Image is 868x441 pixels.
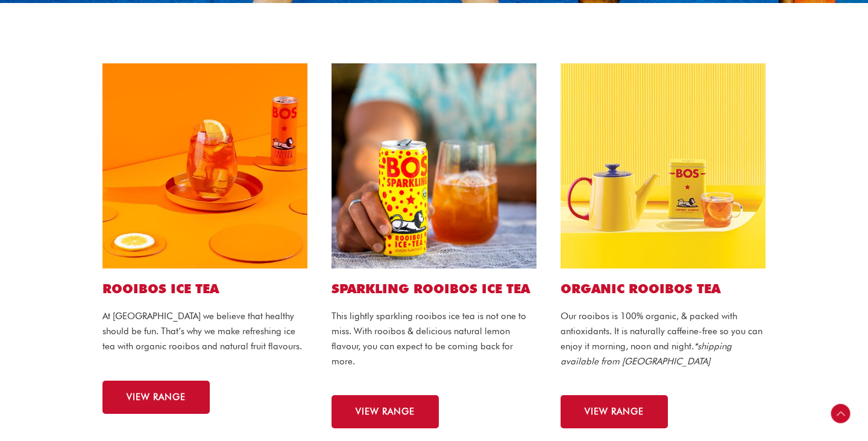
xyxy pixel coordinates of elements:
[332,281,536,297] h2: SPARKLING ROOIBOS ICE TEA
[561,341,732,367] em: *shipping available from [GEOGRAPHIC_DATA]
[332,63,536,268] img: sparkling lemon
[585,407,644,416] span: VIEW RANGE
[102,381,210,414] a: VIEW RANGE
[102,281,307,297] h2: ROOIBOS ICE TEA
[356,407,415,416] span: VIEW RANGE
[561,281,766,297] h2: ORGANIC ROOIBOS TEA
[102,309,307,354] p: At [GEOGRAPHIC_DATA] we believe that healthy should be fun. That’s why we make refreshing ice tea...
[332,395,439,428] a: VIEW RANGE
[561,63,766,268] img: hot-tea-2-copy
[561,395,668,428] a: VIEW RANGE
[332,309,536,369] p: This lightly sparkling rooibos ice tea is not one to miss. With rooibos & delicious natural lemon...
[561,309,766,369] p: Our rooibos is 100% organic, & packed with antioxidants. It is naturally caffeine-free so you can...
[127,393,186,402] span: VIEW RANGE
[102,63,307,268] img: peach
